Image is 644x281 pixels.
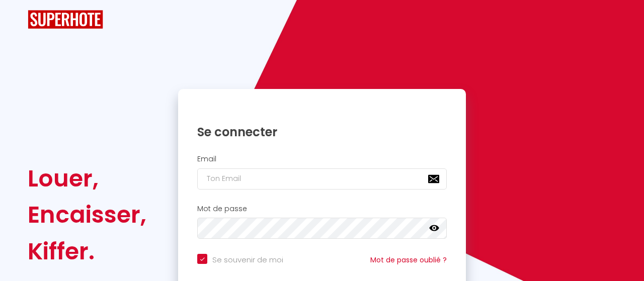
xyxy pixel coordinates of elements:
[197,124,447,140] h1: Se connecter
[28,233,146,269] div: Kiffer.
[28,197,146,233] div: Encaisser,
[197,155,447,163] h2: Email
[370,255,447,265] a: Mot de passe oublié ?
[197,205,447,213] h2: Mot de passe
[197,168,447,190] input: Ton Email
[28,160,146,197] div: Louer,
[28,10,103,29] img: SuperHote logo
